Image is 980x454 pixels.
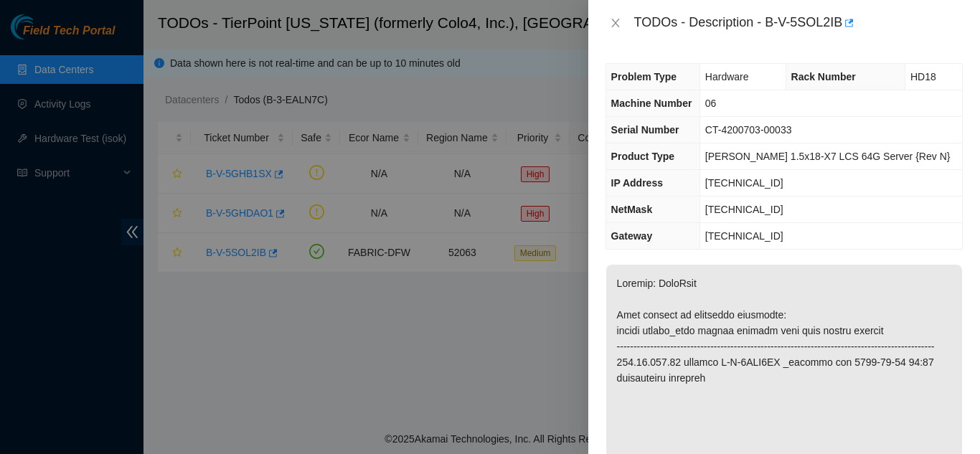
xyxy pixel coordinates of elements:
span: [TECHNICAL_ID] [705,177,783,189]
span: IP Address [611,177,663,189]
span: Serial Number [611,124,679,136]
div: TODOs - Description - B-V-5SOL2IB [634,11,963,34]
span: Rack Number [791,71,856,82]
span: Machine Number [611,98,692,109]
span: Gateway [611,230,653,242]
span: NetMask [611,204,653,215]
span: [PERSON_NAME] 1.5x18-X7 LCS 64G Server {Rev N} [705,151,951,162]
span: HD18 [910,71,936,82]
button: Close [606,16,626,30]
span: CT-4200703-00033 [705,124,792,136]
span: [TECHNICAL_ID] [705,230,783,242]
span: [TECHNICAL_ID] [705,204,783,215]
span: 06 [705,98,717,109]
span: Hardware [705,71,749,82]
span: Product Type [611,151,674,162]
span: Problem Type [611,71,677,82]
span: close [610,17,621,29]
